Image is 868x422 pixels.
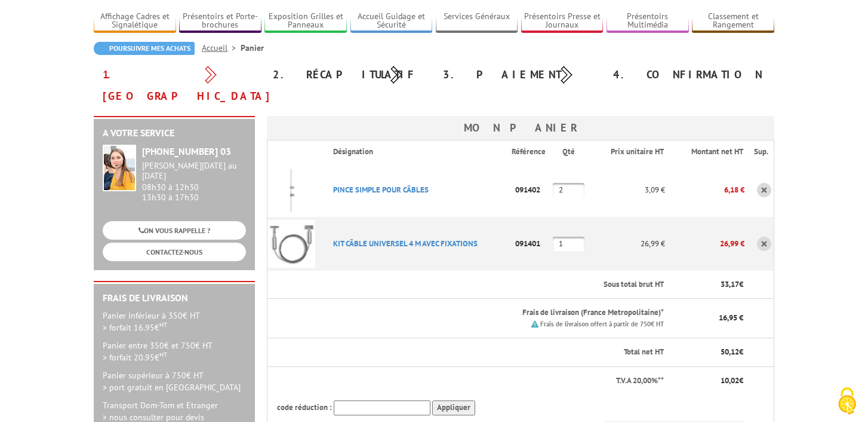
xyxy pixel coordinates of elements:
p: Total net HT [277,347,664,358]
p: 3,09 € [590,179,665,200]
span: 16,95 € [719,313,743,323]
span: > forfait 20.95€ [103,352,167,363]
img: KIT CâBLE UNIVERSEL 4 M AVEC FIXATIONS [267,220,315,268]
a: Accueil [202,42,241,53]
a: ON VOUS RAPPELLE ? [103,221,246,240]
a: Classement et Rangement [692,11,774,31]
th: Sous total brut HT [324,271,665,299]
p: T.V.A 20,00%** [277,375,664,387]
p: € [675,347,743,358]
h2: A votre service [103,128,246,139]
input: Appliquer [432,400,475,415]
a: Présentoirs Multimédia [607,11,689,31]
strong: [PHONE_NUMBER] 03 [142,145,231,157]
th: Désignation [324,140,512,163]
a: PINCE SIMPLE POUR CâBLES [333,185,429,195]
p: Panier supérieur à 750€ HT [103,369,246,393]
p: € [675,375,743,387]
a: Présentoirs et Porte-brochures [179,11,261,31]
li: Panier [241,42,264,54]
div: 2. Récapitulatif [264,64,434,85]
p: 091402 [512,179,553,200]
p: Prix unitaire HT [599,146,664,158]
p: Référence [512,146,552,158]
a: Affichage Cadres et Signalétique [94,11,176,31]
h3: Mon panier [267,116,774,140]
span: 10,02 [721,375,739,386]
div: 4. Confirmation [604,64,774,85]
p: Frais de livraison (France Metropolitaine)* [333,307,664,319]
a: Exposition Grilles et Panneaux [264,11,347,31]
p: Panier inférieur à 350€ HT [103,310,246,334]
img: Cookies (fenêtre modale) [832,386,862,416]
img: widget-service.jpg [103,145,136,191]
p: Panier entre 350€ et 750€ HT [103,340,246,363]
h2: Frais de Livraison [103,293,246,304]
p: Montant net HT [675,146,743,158]
sup: HT [159,350,167,359]
a: KIT CâBLE UNIVERSEL 4 M AVEC FIXATIONS [333,238,478,249]
span: 50,12 [721,347,739,357]
span: 33,17 [721,279,739,289]
a: Présentoirs Presse et Journaux [521,11,604,31]
a: Accueil Guidage et Sécurité [350,11,433,31]
p: 091401 [512,233,553,254]
img: PINCE SIMPLE POUR CâBLES [267,166,315,214]
th: Sup. [744,140,774,163]
div: [PERSON_NAME][DATE] au [DATE] [142,161,246,181]
th: Qté [553,140,590,163]
button: Cookies (fenêtre modale) [826,381,868,422]
a: CONTACTEZ-NOUS [103,243,246,261]
div: 3. Paiement [434,64,604,85]
p: 26,99 € [590,233,665,254]
img: picto.png [531,320,538,328]
span: > port gratuit en [GEOGRAPHIC_DATA] [103,382,241,393]
p: € [675,279,743,290]
div: 08h30 à 12h30 13h30 à 17h30 [142,161,246,202]
a: Services Généraux [436,11,518,31]
p: 26,99 € [665,233,744,254]
sup: HT [159,320,167,329]
p: 6,18 € [665,179,744,200]
a: Poursuivre mes achats [94,42,195,55]
span: > forfait 16.95€ [103,322,167,333]
small: Frais de livraison offert à partir de 750€ HT [540,320,664,328]
span: code réduction : [277,402,332,412]
div: 1. [GEOGRAPHIC_DATA] [94,64,264,107]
